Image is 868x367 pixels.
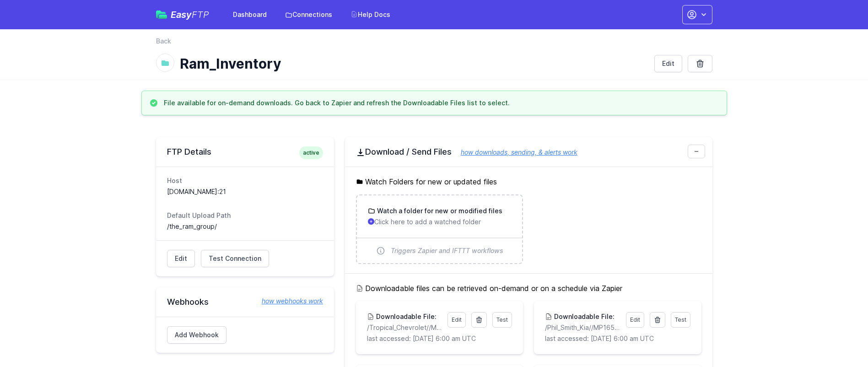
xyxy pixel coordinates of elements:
h5: Watch Folders for new or updated files [356,176,701,187]
p: last accessed: [DATE] 6:00 am UTC [545,334,690,343]
a: Back [156,37,171,46]
a: Edit [447,312,466,328]
a: Test [671,312,690,328]
h1: Ram_Inventory [180,55,647,72]
h3: Downloadable File: [552,312,615,321]
dt: Default Upload Path [167,211,323,220]
p: /Tropical_Chevrolet//MP13429.csv [367,323,442,332]
a: Add Webhook [167,326,226,344]
span: Test [496,316,508,323]
dt: Host [167,176,323,185]
h2: Webhooks [167,297,323,308]
h3: File available for on-demand downloads. Go back to Zapier and refresh the Downloadable Files list... [164,98,510,108]
a: Connections [280,6,338,23]
a: how downloads, sending, & alerts work [452,148,577,156]
h3: Watch a folder for new or modified files [375,206,502,216]
a: Watch a folder for new or modified files Click here to add a watched folder Triggers Zapier and I... [357,195,522,263]
a: Test Connection [201,250,269,267]
p: Click here to add a watched folder [368,217,511,227]
h2: Download / Send Files [356,146,701,157]
img: easyftp_logo.png [156,11,167,19]
nav: Breadcrumb [156,37,712,51]
a: EasyFTP [156,10,209,19]
h3: Downloadable File: [374,312,437,321]
span: active [299,146,323,159]
span: Easy [171,10,209,19]
a: Edit [626,312,644,328]
span: Test [675,316,686,323]
h2: FTP Details [167,146,323,157]
a: Help Docs [345,6,396,23]
a: Dashboard [227,6,272,23]
a: how webhooks work [253,297,323,306]
p: /Phil_Smith_Kia//MP16506.csv [545,323,620,332]
p: last accessed: [DATE] 6:00 am UTC [367,334,512,343]
dd: /the_ram_group/ [167,222,323,231]
dd: [DOMAIN_NAME]:21 [167,187,323,196]
span: FTP [192,9,209,20]
h5: Downloadable files can be retrieved on-demand or on a schedule via Zapier [356,283,701,294]
a: Edit [167,250,195,267]
span: Test Connection [209,254,261,263]
iframe: Drift Widget Chat Controller [822,321,857,356]
span: Triggers Zapier and IFTTT workflows [391,246,503,255]
a: Edit [654,55,682,72]
a: Test [492,312,512,328]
